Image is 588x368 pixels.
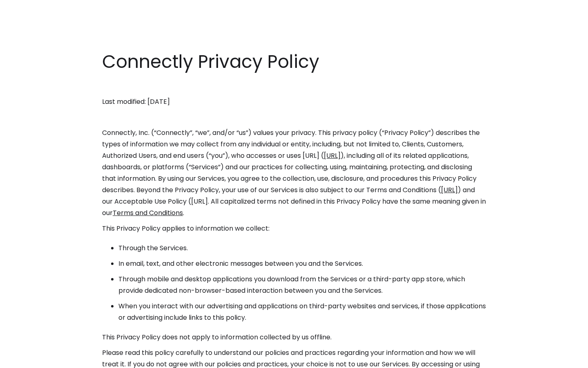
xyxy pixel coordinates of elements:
[102,127,486,219] p: Connectly, Inc. (“Connectly”, “we”, and/or “us”) values your privacy. This privacy policy (“Priva...
[118,301,486,323] li: When you interact with our advertising and applications on third-party websites and services, if ...
[102,332,486,343] p: This Privacy Policy does not apply to information collected by us offline.
[102,223,486,234] p: This Privacy Policy applies to information we collect:
[102,49,486,74] h1: Connectly Privacy Policy
[118,274,486,296] li: Through mobile and desktop applications you download from the Services or a third-party app store...
[102,96,486,108] p: Last modified: [DATE]
[441,185,458,195] a: [URL]
[324,151,341,160] a: [URL]
[16,354,49,365] ul: Language list
[113,208,183,218] a: Terms and Conditions
[102,112,486,123] p: ‍
[102,81,486,92] p: ‍
[8,353,49,365] aside: Language selected: English
[118,242,486,254] li: Through the Services.
[118,258,486,269] li: In email, text, and other electronic messages between you and the Services.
